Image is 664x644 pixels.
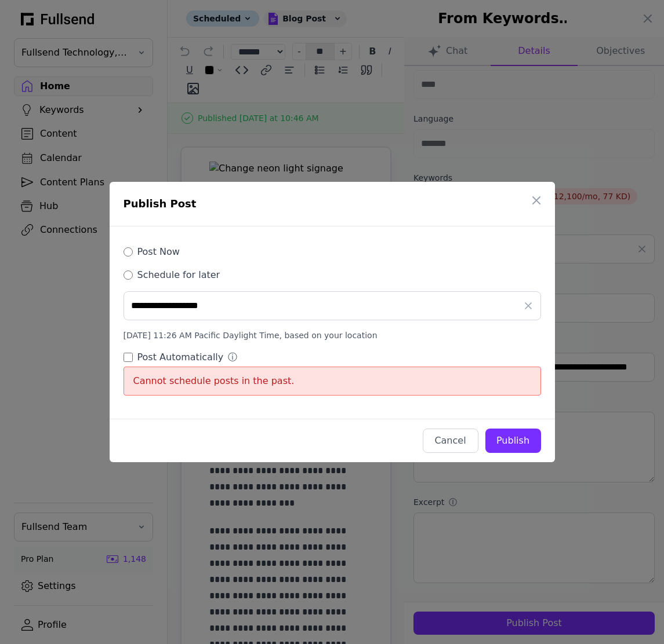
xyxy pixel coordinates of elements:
div: Cancel [433,434,469,448]
div: Cannot schedule posts in the past. [124,367,541,396]
h1: Publish Post [124,196,529,212]
div: [DATE] 11:26 AM Pacific Daylight Time, based on your location [124,330,541,341]
button: Publish [485,429,541,453]
label: Post Now [137,245,180,259]
label: Post Automatically [137,350,238,364]
button: Clear date [523,300,534,312]
label: Schedule for later [137,268,220,282]
div: Publish [495,434,532,448]
div: ⓘ [228,350,240,364]
button: Cancel [423,429,478,453]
